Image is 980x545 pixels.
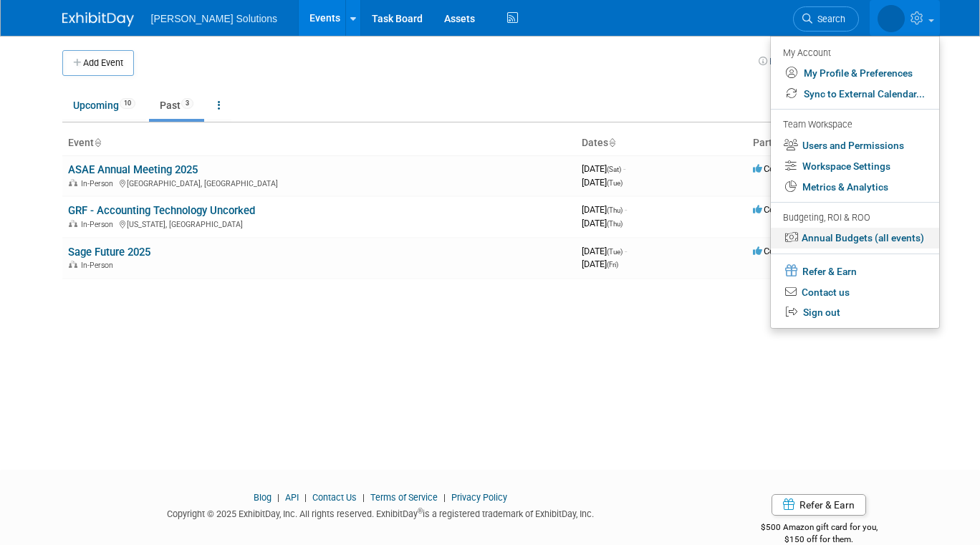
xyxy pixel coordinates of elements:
img: In-Person Event [69,261,77,268]
a: How to sync to an external calendar... [759,56,918,67]
a: Contact Us [312,492,357,503]
span: Search [812,14,845,24]
a: Privacy Policy [451,492,507,503]
span: [DATE] [582,204,627,215]
span: | [274,492,283,503]
div: Budgeting, ROI & ROO [783,211,925,226]
span: [PERSON_NAME] Solutions [151,13,278,24]
th: Participation [747,131,918,155]
a: Search [793,6,859,32]
img: Megan Alba [878,5,905,32]
span: In-Person [81,179,117,188]
img: ExhibitDay [62,12,134,26]
button: Add Event [62,50,134,76]
a: Contact us [771,282,939,303]
span: (Tue) [607,179,623,187]
a: Sign out [771,302,939,323]
span: (Thu) [607,206,623,214]
span: [DATE] [582,259,618,269]
a: Terms of Service [370,492,438,503]
a: Sage Future 2025 [68,246,150,259]
a: GRF - Accounting Technology Uncorked [68,204,255,217]
div: [GEOGRAPHIC_DATA], [GEOGRAPHIC_DATA] [68,177,570,188]
span: Committed [753,246,808,256]
a: Annual Budgets (all events) [771,228,939,249]
a: Sync to External Calendar... [771,84,939,105]
a: Blog [254,492,272,503]
a: API [285,492,299,503]
span: [DATE] [582,177,623,188]
span: - [623,163,625,174]
a: Workspace Settings [771,156,939,177]
span: Committed [753,163,808,174]
span: (Tue) [607,248,623,256]
a: Refer & Earn [772,494,866,516]
a: Users and Permissions [771,135,939,156]
img: In-Person Event [69,220,77,227]
span: - [625,204,627,215]
span: - [625,246,627,256]
a: Sort by Start Date [608,137,615,148]
span: (Fri) [607,261,618,269]
a: Refer & Earn [771,260,939,282]
a: Past3 [149,92,204,119]
a: Metrics & Analytics [771,177,939,198]
img: In-Person Event [69,179,77,186]
th: Event [62,131,576,155]
div: My Account [783,44,925,61]
a: Upcoming10 [62,92,146,119]
div: Team Workspace [783,117,925,133]
span: In-Person [81,261,117,270]
a: Sort by Event Name [94,137,101,148]
span: (Thu) [607,220,623,228]
a: ASAE Annual Meeting 2025 [68,163,198,176]
span: In-Person [81,220,117,229]
div: Copyright © 2025 ExhibitDay, Inc. All rights reserved. ExhibitDay is a registered trademark of Ex... [62,504,699,521]
span: [DATE] [582,218,623,228]
span: [DATE] [582,246,627,256]
span: (Sat) [607,165,621,173]
a: My Profile & Preferences [771,63,939,84]
span: | [440,492,449,503]
span: | [359,492,368,503]
sup: ® [418,507,423,515]
div: $500 Amazon gift card for you, [720,512,918,545]
span: 10 [120,98,135,109]
span: Committed [753,204,808,215]
div: [US_STATE], [GEOGRAPHIC_DATA] [68,218,570,229]
span: | [301,492,310,503]
th: Dates [576,131,747,155]
span: 3 [181,98,193,109]
span: [DATE] [582,163,625,174]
